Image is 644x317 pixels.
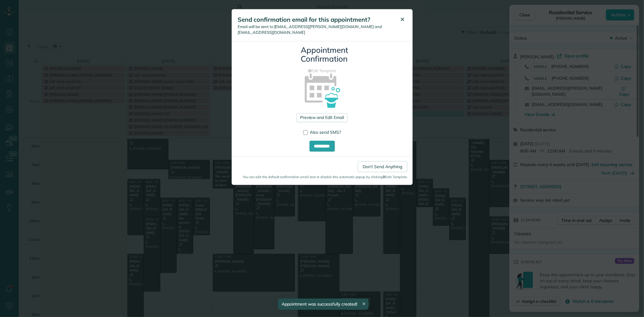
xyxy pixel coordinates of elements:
[400,16,405,23] span: ✕
[237,175,407,179] small: You can edit the default confirmation email text or disable this automatic popup by clicking Edit...
[238,24,382,35] span: Email will be sent to [EMAIL_ADDRESS][PERSON_NAME][DOMAIN_NAME] and [EMAIL_ADDRESS][DOMAIN_NAME]
[296,113,348,122] a: Preview and Edit Email
[295,63,349,117] img: appointment_confirmation_icon-141e34405f88b12ade42628e8c248340957700ab75a12ae832a8710e9b578dc5.png
[301,46,343,63] h3: Appointment Confirmation
[358,161,407,172] a: Don't Send Anything
[310,130,341,135] span: Also send SMS?
[236,68,408,74] a: Edit Template
[238,15,392,24] h5: Send confirmation email for this appointment?
[278,299,369,310] div: Appointment was successfully created!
